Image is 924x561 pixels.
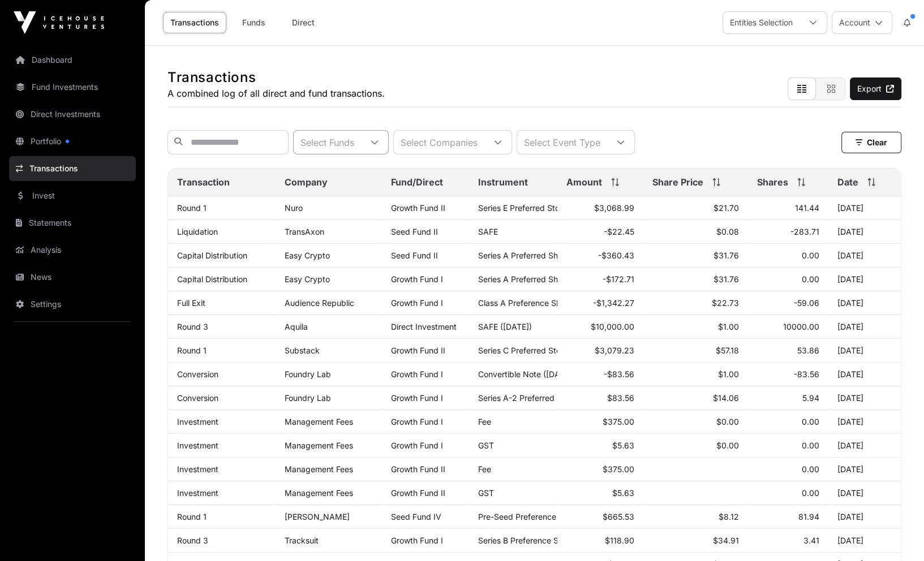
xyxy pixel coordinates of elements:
td: [DATE] [828,196,901,220]
a: Statements [9,210,136,235]
td: $375.00 [557,410,643,434]
span: 3.41 [803,536,819,545]
span: 81.94 [798,512,819,521]
span: Convertible Note ([DATE]) [478,369,575,379]
td: [DATE] [828,339,901,363]
td: -$1,342.27 [557,291,643,315]
a: Conversion [177,369,218,379]
td: $375.00 [557,458,643,481]
td: [DATE] [828,386,901,410]
span: Fee [478,417,491,426]
td: [DATE] [828,267,901,291]
a: Growth Fund I [391,274,443,284]
a: Round 1 [177,346,207,355]
a: Growth Fund I [391,441,443,450]
p: Management Fees [285,488,373,498]
a: Investment [177,417,218,426]
span: $0.00 [716,417,739,426]
span: Amount [566,175,602,189]
td: -$22.45 [557,220,643,244]
p: Management Fees [285,417,373,426]
span: SAFE [478,227,498,236]
td: [DATE] [828,315,901,339]
td: -$172.71 [557,267,643,291]
span: 0.00 [802,488,819,498]
span: Series C Preferred Stock [478,346,570,355]
td: $83.56 [557,386,643,410]
td: [DATE] [828,529,901,553]
span: Series B Preference Shares [478,536,579,545]
a: Growth Fund I [391,417,443,426]
a: Round 3 [177,322,208,331]
a: Growth Fund II [391,464,445,474]
a: Substack [285,346,320,355]
button: Account [832,11,892,34]
a: Capital Distribution [177,274,247,284]
a: Export [850,77,901,100]
span: Class A Preference Shares [478,298,577,308]
p: Management Fees [285,441,373,450]
td: [DATE] [828,505,901,529]
td: [DATE] [828,220,901,244]
a: Tracksuit [285,536,319,545]
a: Seed Fund II [391,251,438,260]
div: Select Funds [294,131,361,154]
td: $5.63 [557,481,643,505]
span: 0.00 [802,464,819,474]
a: News [9,265,136,290]
a: Growth Fund II [391,488,445,498]
div: Select Companies [394,131,484,154]
span: 0.00 [802,441,819,450]
span: $0.08 [716,227,739,236]
span: SAFE ([DATE]) [478,322,532,331]
span: Transaction [177,175,230,189]
a: Invest [9,183,136,208]
a: Dashboard [9,48,136,72]
td: [DATE] [828,434,901,458]
span: $34.91 [713,536,739,545]
a: Round 1 [177,512,207,521]
a: Investment [177,464,218,474]
a: Nuro [285,203,303,213]
span: $31.76 [714,274,739,284]
iframe: Chat Widget [867,507,924,561]
td: [DATE] [828,291,901,315]
a: Growth Fund I [391,393,443,403]
span: 53.86 [797,346,819,355]
a: Transactions [163,12,226,33]
a: Easy Crypto [285,251,330,260]
a: Growth Fund I [391,369,443,379]
a: Round 1 [177,203,207,213]
td: [DATE] [828,481,901,505]
span: -283.71 [790,227,819,236]
td: -$83.56 [557,363,643,386]
td: -$360.43 [557,244,643,267]
span: Fund/Direct [391,175,443,189]
a: Seed Fund IV [391,512,441,521]
span: GST [478,441,494,450]
a: Transactions [9,156,136,181]
a: Settings [9,292,136,317]
a: Audience Republic [285,298,354,308]
a: Analysis [9,238,136,262]
td: $3,068.99 [557,196,643,220]
span: 141.44 [795,203,819,213]
a: Portfolio [9,129,136,154]
div: Select Event Type [517,131,607,154]
span: -83.56 [794,369,819,379]
a: Direct Investments [9,102,136,127]
a: Foundry Lab [285,369,331,379]
td: [DATE] [828,363,901,386]
span: 10000.00 [783,322,819,331]
a: Liquidation [177,227,218,236]
span: $21.70 [714,203,739,213]
a: Fund Investments [9,75,136,100]
span: $0.00 [716,441,739,450]
span: 0.00 [802,251,819,260]
td: $10,000.00 [557,315,643,339]
span: $1.00 [718,369,739,379]
a: Growth Fund II [391,346,445,355]
a: Full Exit [177,298,205,308]
td: $5.63 [557,434,643,458]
